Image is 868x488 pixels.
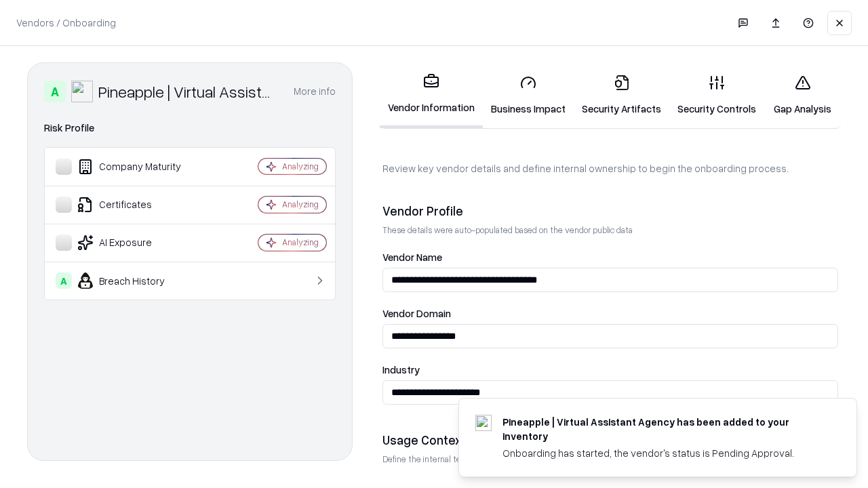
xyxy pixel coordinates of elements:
label: Vendor Domain [382,308,838,319]
a: Security Controls [669,64,764,127]
div: Pineapple | Virtual Assistant Agency [98,81,277,102]
p: These details were auto-populated based on the vendor public data [382,224,838,236]
div: Company Maturity [56,159,218,175]
div: Vendor Profile [382,203,838,219]
div: Analyzing [282,237,319,248]
a: Gap Analysis [764,64,841,127]
a: Vendor Information [380,62,483,128]
p: Vendors / Onboarding [16,16,116,30]
div: Usage Context [382,432,838,448]
a: Business Impact [483,64,574,127]
div: Analyzing [282,161,319,172]
div: A [56,272,72,289]
a: Security Artifacts [574,64,669,127]
img: trypineapple.com [475,415,492,431]
div: Pineapple | Virtual Assistant Agency has been added to your inventory [502,415,824,443]
label: Industry [382,365,838,375]
div: Breach History [56,272,218,289]
div: AI Exposure [56,235,218,251]
p: Define the internal team and reason for using this vendor. This helps assess business relevance a... [382,453,838,465]
div: Analyzing [282,199,319,210]
div: A [44,81,66,102]
div: Certificates [56,197,218,213]
button: More info [294,79,336,104]
p: Review key vendor details and define internal ownership to begin the onboarding process. [382,161,838,176]
div: Onboarding has started, the vendor's status is Pending Approval. [502,446,824,460]
label: Vendor Name [382,252,838,262]
div: Risk Profile [44,120,336,136]
img: Pineapple | Virtual Assistant Agency [71,81,93,102]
